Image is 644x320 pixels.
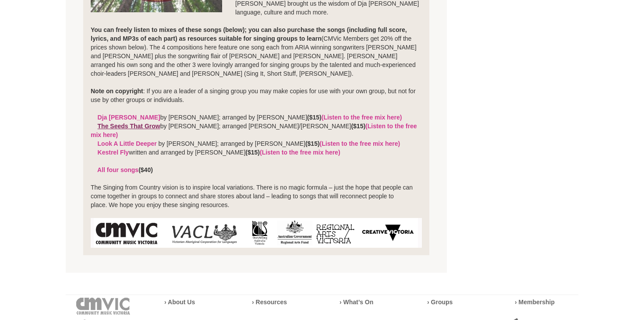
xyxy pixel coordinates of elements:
[340,299,373,306] a: › What’s On
[98,123,160,130] a: The Seeds That Grow
[91,139,422,148] div: by [PERSON_NAME]; arranged by [PERSON_NAME]
[252,299,287,306] a: › Resources
[97,166,138,173] a: All four songs
[91,122,422,139] div: by [PERSON_NAME]; arranged [PERSON_NAME]/[PERSON_NAME]
[91,123,417,138] a: (Listen to the free mix here)
[515,299,555,306] a: › Membership
[91,88,143,95] strong: Note on copyright
[322,114,402,121] a: (Listen to the free mix here)
[245,149,340,156] strong: ($15)
[427,299,453,306] a: › Groups
[91,183,422,209] div: The Singing from Country vision is to inspire local variations. There is no magic formula – just ...
[91,166,153,173] strong: ($40)
[307,114,402,121] strong: ($15)
[91,26,407,42] strong: You can freely listen to mixes of these songs (below); you can also purchase the songs (including...
[320,140,400,147] a: (Listen to the free mix here)
[98,140,157,147] a: Look A Little Deeper
[91,87,422,104] div: : If you are a leader of a singing group you may make copies for use with your own group, but not...
[98,149,129,156] a: Kestrel Fly
[91,148,422,157] div: written and arranged by [PERSON_NAME]
[260,149,340,156] a: (Listen to the free mix here)
[91,123,417,138] strong: ($15)
[76,298,130,315] img: cmvic-logo-footer.png
[91,25,422,78] div: (CMVic Members get 20% off the prices shown below). The 4 compositions here feature one song each...
[98,114,160,121] a: Dja [PERSON_NAME]
[91,113,422,122] div: by [PERSON_NAME]; arranged by [PERSON_NAME]
[164,299,195,306] a: › About Us
[305,140,400,147] strong: ($15)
